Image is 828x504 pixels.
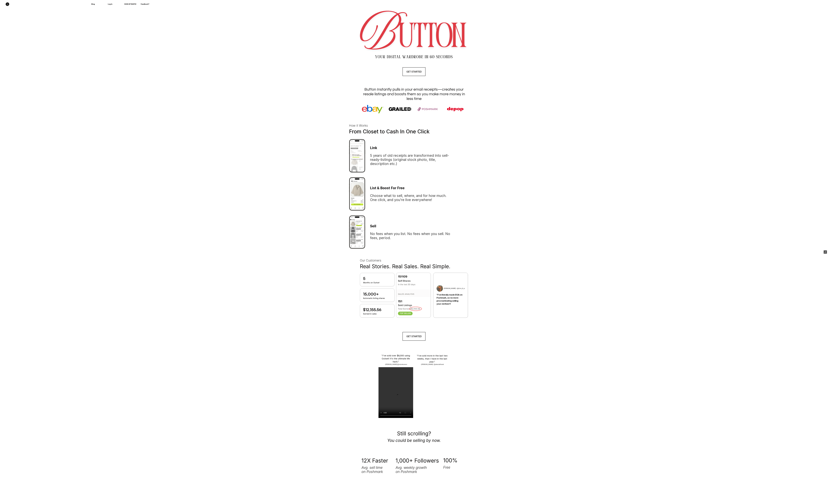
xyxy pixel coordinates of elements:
p: -[PERSON_NAME] @nicolecrave [380,363,412,365]
h3: Free [443,465,465,469]
h3: How it Works [349,124,457,128]
h2: 5 [363,276,365,281]
p: "I've sold over $6,000 using Outset! It's the ultimate life hack." [380,354,412,363]
p: Months on Outset [363,282,391,283]
a: GET STARTED [403,332,425,341]
h3: No fees when you list. No fees when you sell. No fees, period. [370,232,454,240]
h3: Avg. weekly growth on Poshmark [396,466,440,474]
h4: GET STARTED [406,70,422,73]
h1: You could be selling by now. [360,430,468,443]
h2: $12,155.56 [363,307,381,312]
p: "I've sold more in the last two weeks, than I have in the last year." [416,354,448,363]
h3: Choose what to sell, where, and for how much. One click, and you're live everywhere! [370,194,454,202]
h4: GET STARTED [406,335,422,338]
span: k [375,146,377,150]
a: Feedback? [139,1,155,7]
p: Automatic listing shares [363,298,391,299]
a: Log In [106,1,122,7]
p: -[PERSON_NAME] @alexxisfrank [416,363,448,365]
h1: 12X Faster [362,457,394,464]
h3: 5 years of old receipts are transformed into sell-ready-listings (original stock photo, title, de... [370,153,454,166]
h3: Our Customers [360,259,468,262]
p: Blog [91,3,104,5]
span: i [372,146,373,150]
p: Feedback? [141,3,153,5]
h1: From Closet to Cash In One Click [349,128,457,135]
span: Still scrolling? [397,430,431,437]
button: Edit Framer Content [824,250,827,254]
h1: Real Stories. Real Sales. Real Simple. [360,263,468,269]
h2: 15,000+ [363,292,379,296]
h1: 100% [443,457,465,464]
a: Blog [90,1,105,7]
a: GET STARTED [403,67,425,76]
p: Earned in sales [363,313,391,314]
p: Log In [108,3,120,5]
a: SIGN UP [DATE] [123,1,138,7]
h1: Button Instantly pulls in your email receipts—creates your resale listings and boosts them so you... [360,87,468,101]
h3: List & Boost [370,186,454,190]
span: n [373,146,375,150]
h1: 1,000+ Followers [396,457,440,464]
h3: "I've literally made $12k on Poshmark, so no more procrastinating selling your clothes!!! [437,293,463,305]
p: SIGN UP [DATE] [124,3,137,5]
p: [PERSON_NAME] - @Livv_it_upp [444,287,466,289]
h3: Avg. sell time on Poshmark [362,466,394,474]
h3: Sell [370,224,454,228]
span: L [370,146,372,150]
strong: For Free [391,186,405,190]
